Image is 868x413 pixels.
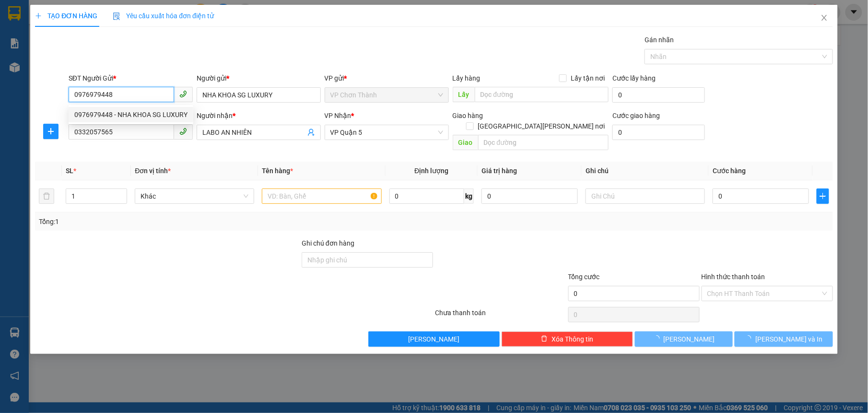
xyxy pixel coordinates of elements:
input: Ghi Chú [586,189,705,204]
div: 0976979448 - NHA KHOA SG LUXURY [69,107,193,122]
span: TẠO ĐƠN HÀNG [35,12,97,20]
span: [PERSON_NAME] và In [755,334,822,344]
div: Tổng: 1 [39,216,335,227]
button: deleteXóa Thông tin [502,331,633,347]
span: loading [745,335,755,342]
input: 0 [481,189,578,204]
span: delete [541,335,548,343]
span: Định lượng [414,167,448,175]
div: Chưa thanh toán [434,307,567,324]
span: Khác [141,189,248,203]
img: icon [113,12,120,20]
span: plus [44,128,58,135]
div: SĐT Người Gửi [69,73,193,83]
label: Gán nhãn [645,36,674,44]
span: user-add [307,129,315,136]
input: Dọc đường [478,135,609,150]
span: Lấy hàng [453,74,481,82]
div: Người nhận [197,110,321,121]
span: kg [464,189,474,204]
div: Người gửi [197,73,321,83]
span: Yêu cầu xuất hóa đơn điện tử [113,12,214,20]
span: Giao [453,135,478,150]
span: Tên hàng [262,167,293,175]
span: phone [179,128,187,135]
span: loading [653,335,664,342]
input: VD: Bàn, Ghế [262,189,381,204]
button: [PERSON_NAME] [635,331,733,347]
div: VP gửi [325,73,449,83]
span: Tổng cước [568,273,600,281]
span: Giao hàng [453,112,483,119]
span: SL [66,167,73,175]
span: plus [35,12,42,19]
span: Đơn vị tính [135,167,171,175]
span: VP Chơn Thành [330,88,443,102]
label: Ghi chú đơn hàng [302,239,354,247]
input: Cước giao hàng [612,125,704,140]
li: [PERSON_NAME][GEOGRAPHIC_DATA][PERSON_NAME] [5,5,139,74]
span: [GEOGRAPHIC_DATA][PERSON_NAME] nơi [474,121,609,131]
label: Cước lấy hàng [612,74,656,82]
input: Ghi chú đơn hàng [302,252,433,268]
span: [PERSON_NAME] [409,334,460,344]
button: [PERSON_NAME] và In [735,331,833,347]
button: Close [811,5,838,32]
button: delete [39,189,54,204]
input: Cước lấy hàng [612,87,704,103]
span: phone [179,90,187,98]
span: plus [817,192,829,200]
span: [PERSON_NAME] [664,334,715,344]
button: [PERSON_NAME] [368,331,500,347]
span: Giá trị hàng [481,167,517,175]
span: Lấy tận nơi [567,73,609,83]
button: plus [43,124,59,139]
span: Lấy [453,87,475,102]
label: Hình thức thanh toán [702,273,765,281]
span: VP Quận 5 [330,125,443,140]
th: Ghi chú [582,162,709,180]
span: VP Nhận [325,112,352,119]
span: Cước hàng [713,167,746,175]
span: Xóa Thông tin [551,334,593,344]
label: Cước giao hàng [612,112,660,119]
button: plus [817,189,829,204]
div: 0976979448 - NHA KHOA SG LUXURY [74,109,188,120]
input: Dọc đường [475,87,609,102]
span: close [821,14,828,22]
